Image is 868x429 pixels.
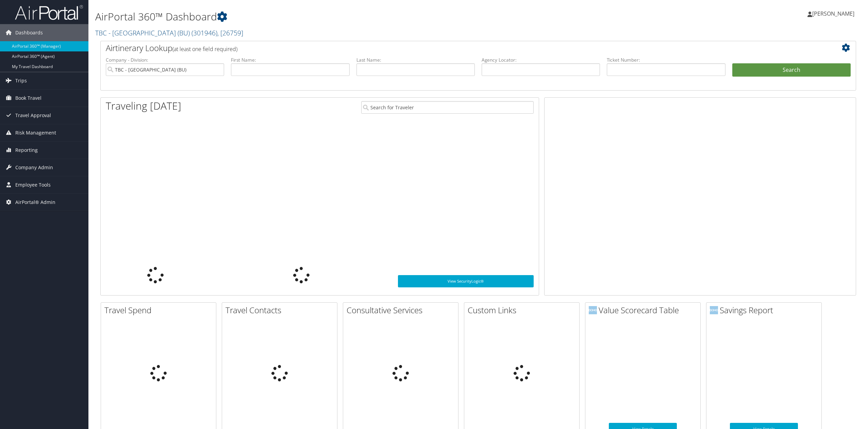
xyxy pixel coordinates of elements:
span: Trips [15,72,27,89]
h2: Travel Spend [104,304,216,316]
input: Search for Traveler [361,101,534,114]
label: Ticket Number: [607,57,725,63]
img: domo-logo.png [710,306,718,314]
h2: Airtinerary Lookup [106,42,788,54]
a: TBC - [GEOGRAPHIC_DATA] (BU) [95,28,243,37]
h1: Traveling [DATE] [106,99,181,113]
h1: AirPortal 360™ Dashboard [95,10,606,24]
span: (at least one field required) [172,45,237,53]
span: ( 301946 ) [191,28,217,37]
label: Last Name: [356,57,475,63]
span: Travel Approval [15,107,51,124]
img: domo-logo.png [589,306,597,314]
h2: Consultative Services [347,304,458,316]
span: Book Travel [15,90,41,107]
img: airportal-logo.png [15,4,83,20]
a: [PERSON_NAME] [807,3,861,24]
label: First Name: [231,57,349,63]
span: Risk Management [15,124,56,141]
label: Agency Locator: [482,57,600,63]
label: Company - Division: [106,57,224,63]
span: AirPortal® Admin [15,194,55,211]
span: Reporting [15,142,38,159]
span: [PERSON_NAME] [812,10,854,17]
span: Employee Tools [15,176,51,193]
h2: Savings Report [710,304,821,316]
a: View SecurityLogic® [398,275,534,287]
h2: Travel Contacts [226,304,337,316]
h2: Value Scorecard Table [589,304,700,316]
h2: Custom Links [468,304,579,316]
button: Search [732,63,851,77]
span: , [ 26759 ] [217,28,243,37]
span: Dashboards [15,24,43,41]
span: Company Admin [15,159,53,176]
